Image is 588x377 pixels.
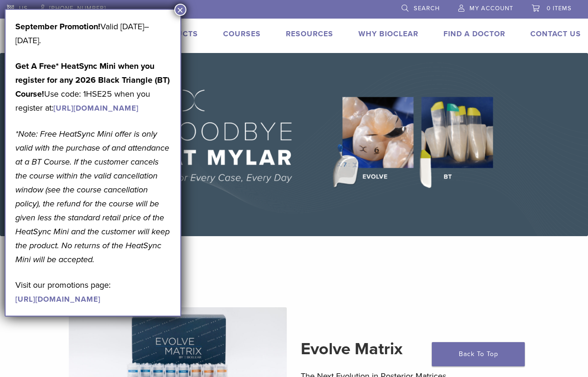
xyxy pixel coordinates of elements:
[414,5,440,12] span: Search
[53,104,139,113] a: [URL][DOMAIN_NAME]
[286,29,333,39] a: Resources
[15,278,171,306] p: Visit our promotions page:
[15,295,100,304] a: [URL][DOMAIN_NAME]
[15,129,170,265] em: *Note: Free HeatSync Mini offer is only valid with the purchase of and attendance at a BT Course....
[174,4,186,16] button: Close
[223,29,261,39] a: Courses
[301,338,519,360] h2: Evolve Matrix
[358,29,418,39] a: Why Bioclear
[432,342,525,366] a: Back To Top
[469,5,513,12] span: My Account
[547,5,572,12] span: 0 items
[530,29,581,39] a: Contact Us
[15,61,170,99] strong: Get A Free* HeatSync Mini when you register for any 2026 Black Triangle (BT) Course!
[15,21,100,32] b: September Promotion!
[443,29,505,39] a: Find A Doctor
[15,59,171,115] p: Use code: 1HSE25 when you register at:
[15,20,171,47] p: Valid [DATE]–[DATE].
